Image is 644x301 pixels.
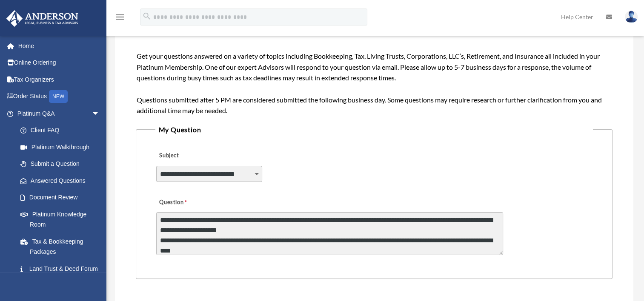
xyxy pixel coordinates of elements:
span: arrow_drop_down [92,105,109,122]
div: NEW [49,90,68,103]
a: Order StatusNEW [6,88,113,105]
a: Tax & Bookkeeping Packages [12,233,113,260]
a: Client FAQ [12,122,113,139]
legend: My Question [155,124,593,136]
a: Platinum Knowledge Room [12,206,113,233]
a: Online Ordering [6,54,113,71]
a: Platinum Q&Aarrow_drop_down [6,105,113,122]
a: Platinum Walkthrough [12,139,113,156]
img: User Pic [625,11,638,23]
a: menu [115,15,125,22]
a: Home [6,37,113,54]
a: Answered Questions [12,172,113,189]
label: Question [156,196,222,208]
i: menu [115,12,125,22]
a: Land Trust & Deed Forum [12,260,113,277]
a: Submit a Question [12,156,109,173]
a: Tax Organizers [6,71,113,88]
img: Anderson Advisors Platinum Portal [4,10,81,27]
i: search [142,11,152,21]
a: Document Review [12,189,113,206]
label: Subject [156,150,237,162]
span: Submit a Platinum Question [137,24,270,37]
